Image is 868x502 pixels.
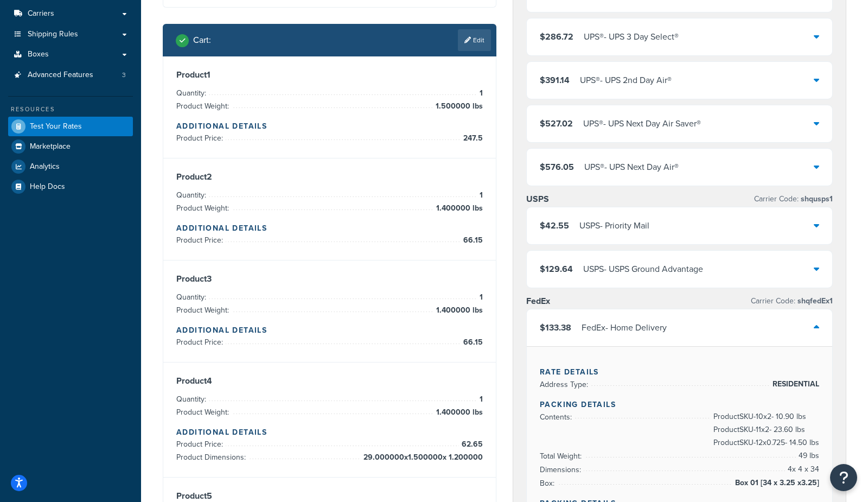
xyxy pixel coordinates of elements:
h3: Product 5 [176,491,483,501]
span: shqusps1 [799,193,833,205]
span: RESIDENTIAL [770,378,819,391]
span: Box: [540,478,557,489]
h4: Rate Details [540,366,819,378]
span: Product Weight: [176,304,232,316]
li: Advanced Features [8,65,133,85]
span: Product SKU-10 x 2 - 10.90 lbs Product SKU-11 x 2 - 23.60 lbs Product SKU-12 x 0.725 - 14.50 lbs [711,410,819,449]
span: Analytics [30,162,60,171]
div: UPS® - UPS 2nd Day Air® [580,73,672,88]
div: Resources [8,105,133,114]
h2: Cart : [193,35,211,45]
button: Open Resource Center [830,464,857,491]
span: 1 [477,393,483,406]
span: Help Docs [30,182,65,192]
span: Quantity: [176,291,209,303]
p: Carrier Code: [751,294,833,309]
span: 66.15 [461,234,483,247]
span: Advanced Features [28,71,93,80]
h4: Packing Details [540,399,819,410]
span: 62.65 [459,438,483,451]
span: 1.400000 lbs [433,202,483,215]
div: UPS® - UPS Next Day Air® [584,160,679,175]
span: Product Price: [176,132,226,144]
span: Box 01 [34 x 3.25 x3.25] [732,476,819,490]
span: Product Dimensions: [176,452,248,463]
h3: FedEx [526,296,550,307]
span: $129.64 [540,263,573,275]
a: Edit [458,29,491,51]
span: Quantity: [176,393,209,405]
span: 1.400000 lbs [433,304,483,317]
a: Marketplace [8,137,133,156]
span: Product Price: [176,336,226,348]
span: Address Type: [540,379,591,390]
span: Product Price: [176,439,226,450]
span: Product Weight: [176,100,232,112]
div: UPS® - UPS Next Day Air Saver® [583,116,701,131]
span: Contents: [540,411,575,423]
span: 49 lbs [796,449,819,462]
div: USPS - Priority Mail [579,218,649,233]
h4: Additional Details [176,427,483,438]
h4: Additional Details [176,120,483,132]
span: Total Weight: [540,450,584,462]
span: 1.400000 lbs [433,406,483,419]
a: Carriers [8,4,133,24]
a: Test Your Rates [8,117,133,136]
p: Carrier Code: [754,192,833,207]
h4: Additional Details [176,325,483,336]
span: 3 [122,71,126,80]
span: 1 [477,189,483,202]
span: Quantity: [176,189,209,201]
span: Carriers [28,9,54,18]
span: 66.15 [461,336,483,349]
span: Test Your Rates [30,122,82,131]
span: $527.02 [540,117,573,130]
span: $576.05 [540,161,574,173]
span: 247.5 [461,132,483,145]
a: Shipping Rules [8,24,133,45]
a: Advanced Features3 [8,65,133,85]
span: Marketplace [30,142,71,151]
span: $42.55 [540,219,569,232]
span: $133.38 [540,321,571,334]
span: 1 [477,291,483,304]
span: 1 [477,87,483,100]
h3: Product 2 [176,171,483,182]
a: Boxes [8,45,133,65]
a: Help Docs [8,177,133,196]
span: 29.000000 x 1.500000 x 1.200000 [361,451,483,464]
span: 1.500000 lbs [433,100,483,113]
span: $391.14 [540,74,570,86]
a: Analytics [8,157,133,176]
div: FedEx - Home Delivery [582,320,667,335]
div: UPS® - UPS 3 Day Select® [584,29,679,45]
span: Shipping Rules [28,30,78,39]
h3: Product 3 [176,274,483,284]
span: $286.72 [540,30,573,43]
span: shqfedEx1 [795,295,833,307]
div: USPS - USPS Ground Advantage [583,262,703,277]
h3: Product 4 [176,376,483,386]
span: Quantity: [176,87,209,99]
h3: USPS [526,194,549,205]
span: Product Price: [176,234,226,246]
span: Dimensions: [540,464,584,475]
span: Product Weight: [176,406,232,418]
span: Boxes [28,50,49,59]
h3: Product 1 [176,69,483,80]
span: Product Weight: [176,202,232,214]
h4: Additional Details [176,223,483,234]
span: 4 x 4 x 34 [785,463,819,476]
